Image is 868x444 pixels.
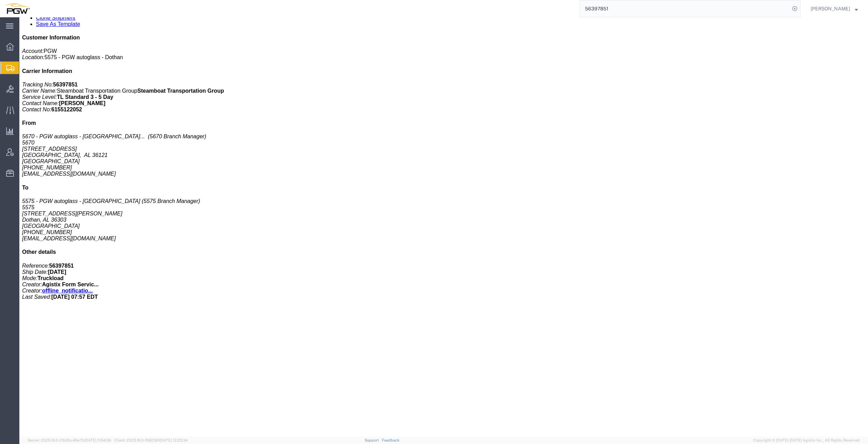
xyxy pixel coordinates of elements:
[19,17,868,437] iframe: FS Legacy Container
[382,438,399,442] a: Feedback
[160,438,188,442] span: [DATE] 12:25:34
[114,438,188,442] span: Client: 2025.16.0-1592391
[810,4,858,13] button: [PERSON_NAME]
[28,438,111,442] span: Server: 2025.16.0-21b0bc45e7b
[365,438,382,442] a: Support
[5,3,30,14] img: logo
[580,0,790,17] input: Search for shipment number, reference number
[753,437,860,443] span: Copyright © [DATE]-[DATE] Agistix Inc., All Rights Reserved
[84,438,111,442] span: [DATE] 11:54:36
[811,5,850,12] span: Jesse Dawson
